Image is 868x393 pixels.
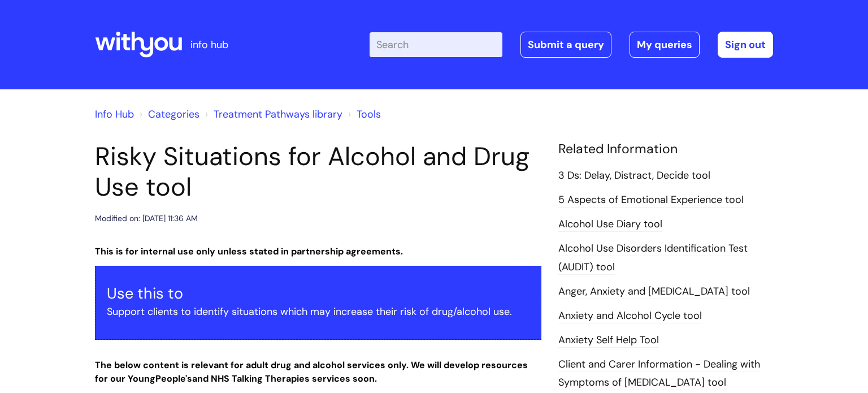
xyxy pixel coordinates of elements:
a: Anxiety Self Help Tool [558,333,659,348]
a: Anger, Anxiety and [MEDICAL_DATA] tool [558,284,750,299]
a: Categories [148,107,199,121]
a: Alcohol Use Diary tool [558,217,662,232]
a: 3 Ds: Delay, Distract, Decide tool [558,169,710,183]
div: | - [370,32,773,58]
p: info hub [190,36,228,54]
a: Tools [357,107,381,121]
a: Treatment Pathways library [214,107,342,121]
h3: Use this to [107,284,530,303]
a: Alcohol Use Disorders Identification Test (AUDIT) tool [558,241,748,274]
a: My queries [630,32,700,58]
strong: People's [155,373,192,385]
a: Client and Carer Information - Dealing with Symptoms of [MEDICAL_DATA] tool [558,357,760,390]
strong: The below content is relevant for adult drug and alcohol services only. We will develop resources... [95,359,528,385]
li: Solution home [137,105,199,123]
a: Submit a query [520,32,611,58]
a: Anxiety and Alcohol Cycle tool [558,309,702,323]
p: Support clients to identify situations which may increase their risk of drug/alcohol use. [107,303,530,321]
div: Modified on: [DATE] 11:36 AM [95,211,198,226]
a: Sign out [718,32,773,58]
a: 5 Aspects of Emotional Experience tool [558,193,744,208]
li: Treatment Pathways library [202,105,342,123]
strong: This is for internal use only unless stated in partnership agreements. [95,245,403,257]
li: Tools [345,105,381,123]
input: Search [370,32,502,57]
h1: Risky Situations for Alcohol and Drug Use tool [95,141,541,202]
h4: Related Information [558,141,773,157]
a: Info Hub [95,107,134,121]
